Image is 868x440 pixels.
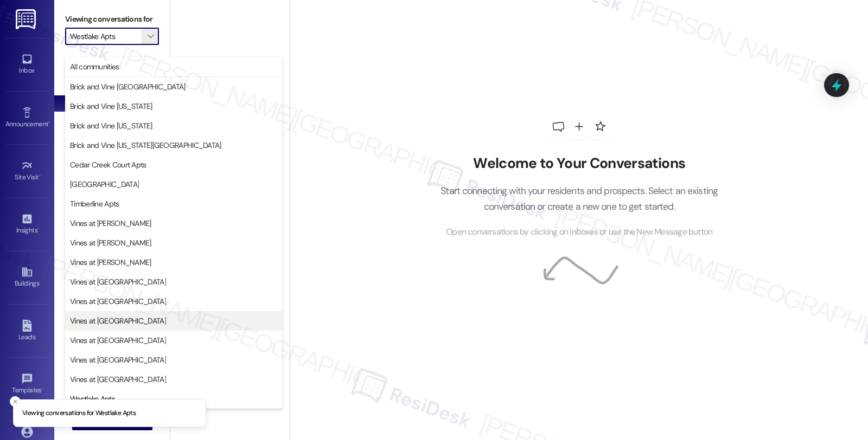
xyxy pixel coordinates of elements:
[70,140,221,151] span: Brick and Vine [US_STATE][GEOGRAPHIC_DATA]
[70,315,166,326] span: Vines at [GEOGRAPHIC_DATA]
[65,11,159,28] label: Viewing conversations for
[70,61,119,72] span: All communities
[5,370,49,399] a: Templates •
[48,119,50,126] span: •
[70,198,119,209] span: Timberline Apts
[5,210,49,239] a: Insights •
[5,157,49,186] a: Site Visit •
[70,296,166,307] span: Vines at [GEOGRAPHIC_DATA]
[10,396,21,407] button: Close toast
[54,61,170,73] div: Prospects + Residents
[70,237,151,248] span: Vines at [PERSON_NAME]
[16,9,38,29] img: ResiDesk Logo
[182,51,278,139] img: empty-state
[70,335,166,346] span: Vines at [GEOGRAPHIC_DATA]
[70,159,146,170] span: Cedar Creek Court Apts
[424,155,735,172] h2: Welcome to Your Conversations
[70,120,152,131] span: Brick and Vine [US_STATE]
[70,81,186,92] span: Brick and Vine [GEOGRAPHIC_DATA]
[70,28,142,45] input: All communities
[148,32,154,41] i: 
[5,50,49,79] a: Inbox
[70,101,152,112] span: Brick and Vine [US_STATE]
[42,385,43,392] span: •
[5,316,49,346] a: Leads
[70,257,151,268] span: Vines at [PERSON_NAME]
[70,218,151,229] span: Vines at [PERSON_NAME]
[54,209,170,221] div: Prospects
[39,172,41,179] span: •
[22,409,136,418] p: Viewing conversations for Westlake Apts
[54,308,170,319] div: Residents
[446,225,712,239] span: Open conversations by clicking on inboxes or use the New Message button
[70,179,139,190] span: [GEOGRAPHIC_DATA]
[424,183,735,214] p: Start connecting with your residents and prospects. Select an existing conversation or create a n...
[37,225,39,232] span: •
[70,354,166,365] span: Vines at [GEOGRAPHIC_DATA]
[70,374,166,385] span: Vines at [GEOGRAPHIC_DATA]
[5,263,49,292] a: Buildings
[70,276,166,287] span: Vines at [GEOGRAPHIC_DATA]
